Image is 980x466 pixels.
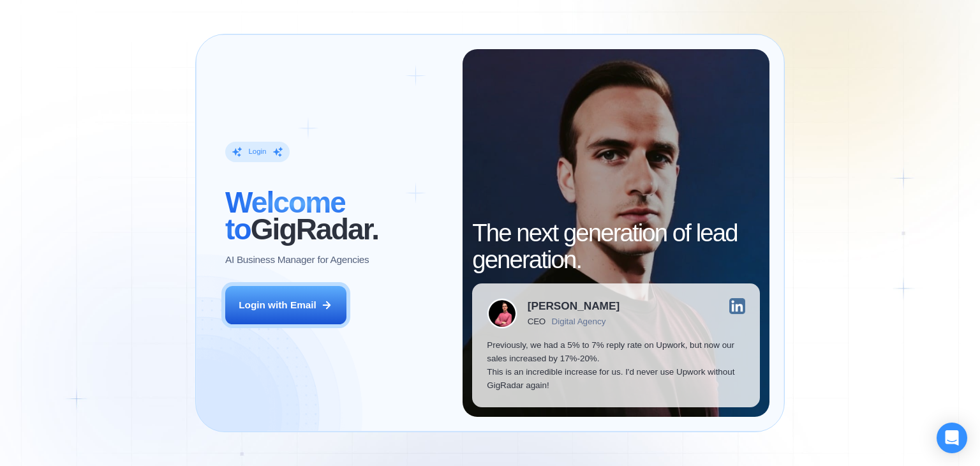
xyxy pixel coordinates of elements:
div: [PERSON_NAME] [528,301,620,312]
button: Login with Email [225,286,346,324]
p: Previously, we had a 5% to 7% reply rate on Upwork, but now our sales increased by 17%-20%. This ... [487,338,745,393]
p: AI Business Manager for Agencies [225,253,369,266]
div: CEO [528,317,546,326]
div: Open Intercom Messenger [937,423,967,453]
div: Login with Email [239,298,316,312]
div: Digital Agency [552,317,606,326]
div: Login [248,147,266,157]
h2: ‍ GigRadar. [225,189,448,243]
h2: The next generation of lead generation. [472,220,760,273]
span: Welcome to [225,186,345,246]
